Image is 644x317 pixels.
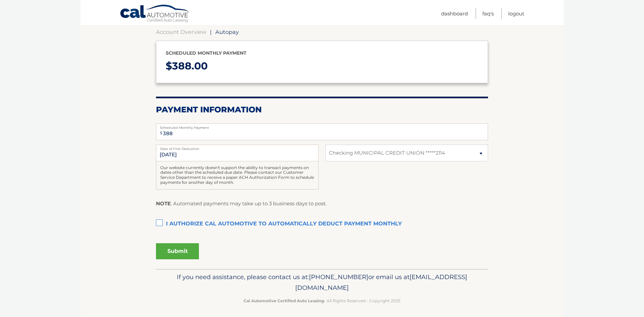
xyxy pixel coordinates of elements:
[156,217,488,231] label: I authorize cal automotive to automatically deduct payment monthly
[215,29,239,35] span: Autopay
[156,161,319,190] div: Our website currently doesn't support the ability to transact payments on dates other than the sc...
[210,29,212,35] span: |
[508,8,524,19] a: Logout
[160,272,484,293] p: If you need assistance, please contact us at: or email us at
[166,57,478,75] p: $
[172,60,208,72] span: 388.00
[160,297,484,304] p: - All Rights Reserved - Copyright 2025
[441,8,468,19] a: Dashboard
[156,29,206,35] a: Account Overview
[156,200,171,207] strong: NOTE
[244,298,324,303] strong: Cal Automotive Certified Auto Leasing
[120,4,190,24] a: Cal Automotive
[309,273,368,281] span: [PHONE_NUMBER]
[156,145,319,150] label: Date of First Deduction
[295,273,467,292] span: [EMAIL_ADDRESS][DOMAIN_NAME]
[158,125,164,141] span: $
[156,123,488,140] input: Payment Amount
[156,105,488,115] h2: Payment Information
[156,199,327,208] p: : Automated payments may take up to 3 business days to post.
[156,123,488,129] label: Scheduled Monthly Payment
[166,49,478,57] p: Scheduled monthly payment
[156,145,319,161] input: Payment Date
[482,8,494,19] a: FAQ's
[156,243,199,259] button: Submit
